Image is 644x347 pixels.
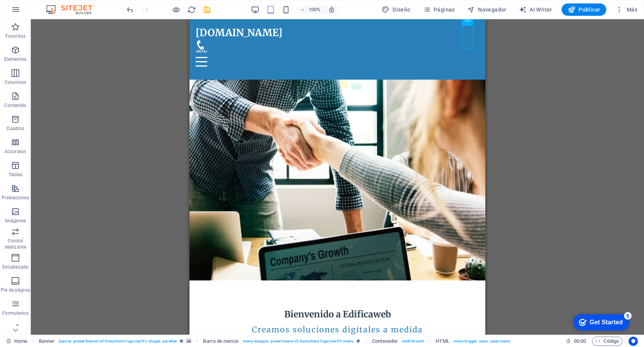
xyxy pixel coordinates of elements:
span: Haz clic para seleccionar y doble clic para editar [203,337,238,346]
span: Haz clic para seleccionar y doble clic para editar [436,337,449,346]
button: Usercentrics [629,337,638,346]
span: Diseño [382,6,411,13]
span: Haz clic para seleccionar y doble clic para editar [39,337,55,346]
button: AI Writer [516,3,555,16]
button: 100% [297,5,324,14]
p: Accordion [5,148,26,155]
button: Código [592,337,622,346]
p: Favoritos [5,33,25,39]
button: undo [125,5,134,14]
h6: Tiempo de la sesión [566,337,586,346]
span: . mobile-cont [401,337,424,346]
i: Volver a cargar página [187,5,196,14]
nav: breadcrumb [39,337,511,346]
p: Formularios [2,310,28,316]
button: Haz clic para salir del modo de previsualización y seguir editando [171,5,181,14]
div: Get Started 5 items remaining, 0% complete [4,4,60,20]
p: Tablas [8,172,23,178]
i: Este elemento es un preajuste personalizable [357,339,360,343]
span: Páginas [423,6,455,13]
span: : [579,338,580,344]
div: Get Started [21,8,54,15]
span: Publicar [568,6,600,13]
span: . menu-wrapper .preset-menu-v2-home-hero-logo-nav-h1-menu [242,337,354,346]
span: Código [595,337,619,346]
span: Haz clic para seleccionar y doble clic para editar [372,337,398,346]
button: Navegador [464,3,510,16]
button: Más [612,3,641,16]
div: Diseño (Ctrl+Alt+Y) [379,3,414,16]
p: Prestaciones [2,195,29,201]
div: 5 [55,2,63,9]
h6: 100% [308,5,320,14]
span: . menu-trigger .open .open-menu [453,337,511,346]
p: Encabezado [2,264,29,270]
p: Columnas [5,79,27,85]
button: Páginas [420,3,458,16]
a: Haz clic para cancelar la selección y doble clic para abrir páginas [6,337,27,346]
button: save [202,5,211,14]
span: . banner .preset-banner-v3-home-hero-logo-nav-h1-slogan .parallax [58,337,177,346]
span: AI Writer [519,6,552,13]
span: Más [615,6,637,13]
span: 00 00 [574,337,586,346]
i: Guardar (Ctrl+S) [203,5,211,14]
p: Cuadros [7,125,25,132]
button: Diseño [379,3,414,16]
i: Este elemento contiene un fondo [186,339,191,343]
p: Elementos [4,56,27,62]
p: Pie de página [1,287,30,293]
p: Imágenes [5,218,26,224]
p: Contenido [4,102,26,108]
button: Publicar [562,3,607,16]
i: Este elemento es un preajuste personalizable [180,339,183,343]
span: Navegador [467,6,506,13]
i: Al redimensionar, ajustar el nivel de zoom automáticamente para ajustarse al dispositivo elegido. [328,6,335,13]
img: Editor Logo [44,5,102,14]
button: reload [187,5,196,14]
i: Deshacer: Cambiar texto (Ctrl+Z) [126,5,134,14]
